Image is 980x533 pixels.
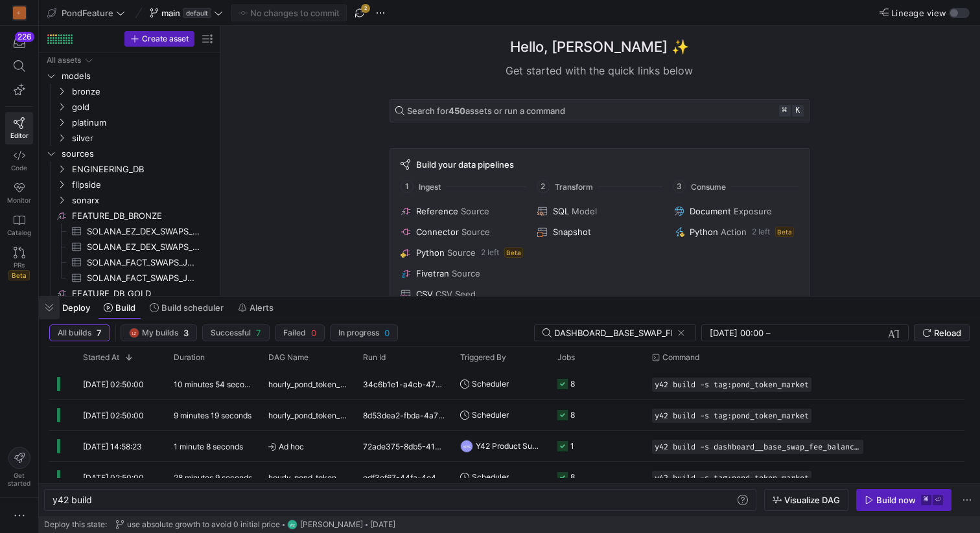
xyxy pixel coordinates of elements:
[49,431,966,462] div: Press SPACE to select this row.
[407,106,565,116] span: Search for assets or run a command
[398,245,527,260] button: PythonSource2 leftBeta
[62,146,213,161] span: sources
[15,32,34,42] div: 226
[8,471,30,487] span: Get started
[44,239,215,255] a: SOLANA_EZ_DEX_SWAPS_LATEST_30H​​​​​​​​​
[202,324,270,341] button: Successful7
[572,206,597,216] span: Model
[268,462,347,493] span: hourly_pond_token_market
[553,206,569,216] span: SQL
[481,248,499,257] span: 2 left
[72,115,213,130] span: platinum
[766,328,771,338] span: –
[72,100,213,115] span: gold
[83,442,142,451] span: [DATE] 14:58:23
[44,130,215,146] div: Press SPACE to select this row.
[570,462,575,492] div: 8
[784,495,840,505] span: Visualize DAG
[460,440,473,453] div: YPS
[914,324,970,341] button: Reload
[44,84,215,99] div: Press SPACE to select this row.
[83,353,119,362] span: Started At
[355,369,452,399] div: 34c6b1e1-a4cb-47b8-a941-9f0e4dbfc5c0
[47,56,81,65] div: All assets
[72,162,213,177] span: ENGINEERING_DB
[83,411,144,420] span: [DATE] 02:50:00
[461,206,489,216] span: Source
[250,302,274,313] span: Alerts
[124,31,194,47] button: Create asset
[44,99,215,115] div: Press SPACE to select this row.
[792,105,804,117] kbd: k
[7,196,31,204] span: Monitor
[62,8,113,18] span: PondFeature
[557,353,575,362] span: Jobs
[44,223,215,239] a: SOLANA_EZ_DEX_SWAPS_LATEST_10D​​​​​​​​​
[127,520,280,529] span: use absolute growth to avoid 0 initial price
[44,52,215,68] div: Press SPACE to select this row.
[554,328,672,338] input: Search Builds
[671,203,800,219] button: DocumentExposure
[232,297,279,319] button: Alerts
[5,442,33,492] button: Getstarted
[72,84,213,99] span: bronze
[72,131,213,146] span: silver
[449,106,465,116] strong: 450
[72,209,213,223] span: FEATURE_DB_BRONZE​​​​​​​​
[44,208,215,223] a: FEATURE_DB_BRONZE​​​​​​​​
[121,324,197,341] button: LZMy builds3
[144,297,229,319] button: Build scheduler
[283,328,306,337] span: Failed
[87,224,200,239] span: SOLANA_EZ_DEX_SWAPS_LATEST_10D​​​​​​​​​
[44,192,215,208] div: Press SPACE to select this row.
[330,324,398,341] button: In progress0
[268,353,309,362] span: DAG Name
[690,227,718,237] span: Python
[44,146,215,161] div: Press SPACE to select this row.
[62,69,213,84] span: models
[183,328,189,338] span: 3
[300,520,363,529] span: [PERSON_NAME]
[472,400,509,430] span: Scheduler
[363,353,386,362] span: Run Id
[268,400,347,431] span: hourly_pond_token_market
[5,2,33,24] a: C
[161,302,224,313] span: Build scheduler
[570,431,574,461] div: 1
[416,268,449,278] span: Fivetran
[44,68,215,84] div: Press SPACE to select this row.
[72,177,213,192] span: flipside
[876,495,916,505] div: Build now
[44,208,215,223] div: Press SPACE to select this row.
[62,302,90,313] span: Deploy
[355,431,452,461] div: 72ade375-8db5-4147-8af4-818b5b9887f6
[398,266,527,281] button: FivetranSource
[44,239,215,255] div: Press SPACE to select this row.
[256,328,261,338] span: 7
[11,164,27,172] span: Code
[44,5,128,21] button: PondFeature
[452,268,480,278] span: Source
[461,227,490,237] span: Source
[398,224,527,240] button: ConnectorSource
[142,34,189,43] span: Create asset
[142,328,178,337] span: My builds
[44,115,215,130] div: Press SPACE to select this row.
[553,227,591,237] span: Snapshot
[49,324,110,341] button: All builds7
[268,369,347,400] span: hourly_pond_token_market
[690,206,731,216] span: Document
[174,353,205,362] span: Duration
[44,161,215,177] div: Press SPACE to select this row.
[764,489,848,511] button: Visualize DAG
[211,328,251,337] span: Successful
[87,271,200,286] span: SOLANA_FACT_SWAPS_JUPITER_SUMMARY_LATEST_30H​​​​​​​​​
[655,411,809,420] span: y42 build -s tag:pond_token_market
[775,227,794,237] span: Beta
[87,240,200,255] span: SOLANA_EZ_DEX_SWAPS_LATEST_30H​​​​​​​​​
[72,193,213,208] span: sonarx
[472,462,509,492] span: Scheduler
[370,520,395,529] span: [DATE]
[856,489,951,511] button: Build now⌘⏎
[44,270,215,286] div: Press SPACE to select this row.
